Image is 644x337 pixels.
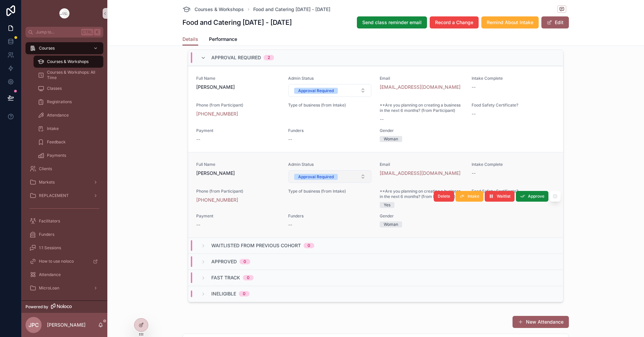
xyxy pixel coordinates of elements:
[25,304,48,310] span: Powered by
[196,111,238,117] a: [PHONE_NUMBER]
[487,19,533,26] span: Remind About Intake
[182,5,244,13] a: Courses & Workshops
[25,255,103,267] a: How to use noloco
[36,29,78,35] span: Jump to...
[513,316,569,328] a: New Attendance
[298,88,334,94] div: Approval Required
[209,36,237,43] span: Performance
[47,86,62,91] span: Classes
[196,189,280,194] span: Phone (from Participant)
[468,194,479,199] span: Intake
[380,189,464,199] span: **Are you planning on creating a business in the next 6 months? (from Participant)
[380,213,464,219] span: Gender
[34,149,103,161] a: Payments
[47,70,97,80] span: Courses & Workshops: All Time
[25,215,103,227] a: Facilitators
[362,19,422,26] span: Send class reminder email
[497,194,511,199] span: Waitlist
[29,321,39,329] span: JPC
[34,56,103,68] a: Courses & Workshops
[288,213,372,219] span: Funders
[288,162,372,167] span: Admin Status
[211,258,237,265] span: Approved
[34,69,103,81] a: Courses & Workshops: All Time
[472,162,555,167] span: Intake Complete
[47,322,86,328] p: [PERSON_NAME]
[435,19,473,26] span: Record a Change
[188,66,563,152] a: Full Name[PERSON_NAME]Admin StatusSelect ButtonEmail[EMAIL_ADDRESS][DOMAIN_NAME]Intake Complete--...
[384,136,398,142] div: Woman
[253,6,330,13] a: Food and Catering [DATE] - [DATE]
[472,84,476,90] span: --
[196,221,200,228] span: --
[288,136,292,143] span: --
[455,191,483,202] button: Intake
[380,116,384,123] span: --
[247,275,250,280] div: 0
[196,213,280,219] span: Payment
[209,33,237,47] a: Performance
[196,136,200,143] span: --
[196,197,238,203] a: [PHONE_NUMBER]
[298,174,334,180] div: Approval Required
[211,54,261,61] span: Approval Required
[196,103,280,108] span: Phone (from Participant)
[380,76,464,81] span: Email
[59,8,70,19] img: App logo
[47,113,69,118] span: Attendance
[384,202,390,208] div: Yes
[384,221,398,227] div: Woman
[34,109,103,121] a: Attendance
[288,76,372,81] span: Admin Status
[39,46,55,51] span: Courses
[188,152,563,238] a: Full Name[PERSON_NAME]Admin StatusSelect ButtonEmail[EMAIL_ADDRESS][DOMAIN_NAME]Intake Complete--...
[39,259,74,264] span: How to use noloco
[39,166,52,172] span: Clients
[195,6,244,13] span: Courses & Workshops
[39,193,69,198] span: REPLACEMENT
[288,103,372,108] span: Type of business (from Intake)
[472,111,476,117] span: --
[481,16,539,28] button: Remind About Intake
[288,170,372,183] button: Select Button
[25,242,103,254] a: 1:1 Sessions
[95,29,100,35] span: K
[211,242,301,249] span: Waitlisted from Previous Cohort
[472,76,555,81] span: Intake Complete
[472,103,555,108] span: Food Safety Certificate?
[528,194,544,199] span: Approve
[243,291,246,296] div: 0
[288,84,372,97] button: Select Button
[182,18,292,27] h1: Food and Catering [DATE] - [DATE]
[39,285,59,291] span: MicroLoan
[196,170,280,177] span: [PERSON_NAME]
[21,300,107,313] a: Powered by
[25,190,103,202] a: REPLACEMENT
[268,55,270,60] div: 2
[288,189,372,194] span: Type of business (from Intake)
[244,259,246,264] div: 0
[47,59,89,64] span: Courses & Workshops
[380,170,461,177] a: [EMAIL_ADDRESS][DOMAIN_NAME]
[39,272,61,277] span: Attendance
[288,128,372,133] span: Funders
[25,282,103,294] a: MicroLoan
[34,123,103,135] a: Intake
[380,162,464,167] span: Email
[196,76,280,81] span: Full Name
[47,126,59,131] span: Intake
[34,136,103,148] a: Feedback
[516,191,548,202] button: Approve
[81,29,93,36] span: Ctrl
[288,221,292,228] span: --
[39,245,61,251] span: 1:1 Sessions
[485,191,515,202] button: Waitlist
[438,194,450,199] span: Delete
[434,191,454,202] button: Delete
[357,16,427,28] button: Send class reminder email
[211,274,240,281] span: Fast Track
[39,218,60,224] span: Facilitators
[25,176,103,188] a: Markets
[39,180,55,185] span: Markets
